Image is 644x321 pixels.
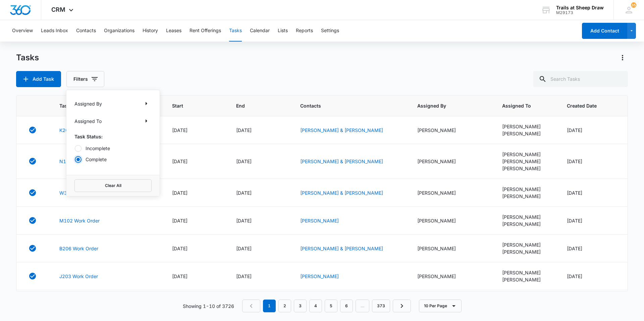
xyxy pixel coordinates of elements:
div: [PERSON_NAME] [502,248,550,255]
span: [DATE] [172,190,187,196]
span: Assigned By [417,102,477,109]
p: Assigned By [74,100,102,107]
span: [DATE] [567,246,582,251]
div: [PERSON_NAME] [502,193,550,200]
span: [DATE] [172,218,187,223]
a: [PERSON_NAME] [300,273,339,279]
span: [DATE] [567,218,582,223]
a: Page 2 [278,300,291,312]
a: Page 3 [294,300,307,312]
span: [DATE] [236,246,252,251]
span: [DATE] [567,158,582,164]
p: Task Status: [74,133,152,140]
span: Created Date [567,102,607,109]
span: End [236,102,274,109]
a: Page 5 [325,300,337,312]
div: [PERSON_NAME] [502,123,550,130]
span: Start [172,102,210,109]
button: Leases [166,20,181,42]
span: Assigned To [502,102,541,109]
div: [PERSON_NAME] [417,189,486,196]
a: J203 Work Order [59,273,98,280]
button: Add Contact [582,23,627,39]
span: Contacts [300,102,391,109]
button: Show Assigned By filters [141,98,152,109]
button: Filters [66,71,104,87]
a: [PERSON_NAME] & [PERSON_NAME] [300,246,383,251]
span: [DATE] [567,127,582,133]
span: [DATE] [567,190,582,196]
div: [PERSON_NAME] [502,165,550,172]
p: Showing 1-10 of 3726 [183,303,234,310]
button: 10 Per Page [419,300,462,312]
button: Rent Offerings [190,20,221,42]
button: Organizations [104,20,135,42]
span: [DATE] [172,158,187,164]
div: [PERSON_NAME] [417,158,486,165]
span: [DATE] [236,273,252,279]
button: Reports [296,20,313,42]
a: Page 373 [372,300,390,312]
div: [PERSON_NAME] [502,220,550,228]
span: CRM [51,6,65,13]
button: Contacts [76,20,96,42]
a: W308 Work Order [59,189,100,196]
a: [PERSON_NAME] [300,218,339,223]
span: [DATE] [236,127,252,133]
a: Page 6 [340,300,353,312]
div: [PERSON_NAME] [417,245,486,252]
p: Assigned To [74,118,102,125]
span: 35 [631,2,636,8]
button: Overview [12,20,33,42]
span: [DATE] [236,190,252,196]
div: [PERSON_NAME] [417,217,486,224]
button: History [143,20,158,42]
button: Settings [321,20,339,42]
button: Tasks [229,20,242,42]
a: N104 Work Order [59,158,99,165]
div: account id [556,10,604,15]
div: [PERSON_NAME] [502,158,550,165]
h1: Tasks [16,53,39,63]
button: Calendar [250,20,270,42]
span: [DATE] [172,246,187,251]
label: Incomplete [74,145,152,152]
a: B206 Work Order [59,245,98,252]
div: [PERSON_NAME] [502,276,550,283]
button: Add Task [16,71,61,87]
div: [PERSON_NAME] [417,127,486,134]
button: Leads Inbox [41,20,68,42]
button: Lists [278,20,288,42]
span: Task [59,102,146,109]
div: [PERSON_NAME] [502,269,550,276]
a: [PERSON_NAME] & [PERSON_NAME] [300,190,383,196]
div: [PERSON_NAME] [417,273,486,280]
button: Actions [617,52,628,63]
a: Page 4 [309,300,322,312]
div: [PERSON_NAME] [502,186,550,193]
span: [DATE] [236,158,252,164]
em: 1 [263,300,276,312]
div: account name [556,5,604,10]
input: Search Tasks [533,71,628,87]
a: Next Page [393,300,411,312]
span: [DATE] [236,218,252,223]
label: Complete [74,156,152,163]
div: [PERSON_NAME] [502,151,550,158]
span: [DATE] [172,127,187,133]
div: [PERSON_NAME] [502,213,550,220]
div: notifications count [631,2,636,8]
a: M102 Work Order [59,217,100,224]
nav: Pagination [242,300,411,312]
a: [PERSON_NAME] & [PERSON_NAME] [300,127,383,133]
a: [PERSON_NAME] & [PERSON_NAME] [300,158,383,164]
button: Clear All [74,179,152,192]
a: K208 Work Order [59,127,98,134]
div: [PERSON_NAME] [502,241,550,248]
span: [DATE] [567,273,582,279]
div: [PERSON_NAME] [502,130,550,137]
button: Show Assigned To filters [141,116,152,126]
span: [DATE] [172,273,187,279]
